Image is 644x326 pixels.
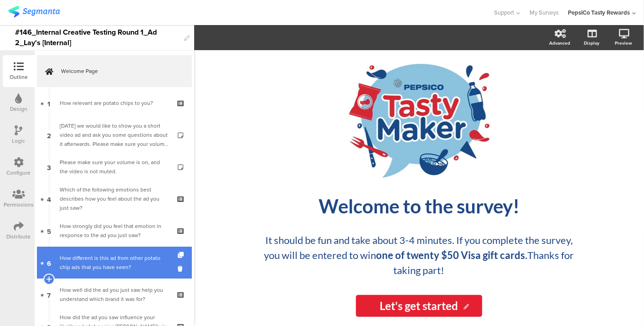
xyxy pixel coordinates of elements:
[47,226,51,236] span: 5
[37,183,192,215] a: 4 Which of the following emotions best describes how you feel about the ad you just saw?
[61,67,178,76] span: Welcome Page
[47,194,51,204] span: 4
[37,55,192,87] a: Welcome Page
[60,222,169,240] div: How strongly did you feel that emotion in response to the ad you just saw?
[47,130,51,140] span: 2
[8,6,60,17] img: segmanta logo
[178,252,185,258] i: Duplicate
[549,40,570,47] div: Advanced
[12,137,26,145] div: Logic
[47,162,51,172] span: 3
[37,119,192,151] a: 2 [DATE] we would like to show you a short video ad and ask you some questions about it afterward...
[7,169,31,177] div: Configure
[60,98,169,108] div: How relevant are potato chips to you?
[615,40,632,47] div: Preview
[60,121,169,149] div: Today we would like to show you a short video ad and ask you some questions about it afterwards. ...
[37,151,192,183] a: 3 Please make sure your volume is on, and the video is not muted.
[178,264,185,273] i: Delete
[60,254,169,272] div: How different is this ad from other potato chip ads that you have seen?
[376,249,528,261] strong: one of twenty $50 Visa gift cards.
[4,201,34,209] div: Permissions
[584,40,599,47] div: Display
[47,290,51,300] span: 7
[37,87,192,119] a: 1 How relevant are potato chips to you?
[48,98,51,108] span: 1
[251,195,588,217] p: Welcome to the survey!
[260,233,579,278] p: It should be fun and take about 3-4 minutes. If you complete the survey, you will be entered to w...
[495,8,515,17] span: Support
[37,279,192,310] a: 7 How well did the ad you just saw help you understand which brand it was for?
[60,285,169,304] div: How well did the ad you just saw help you understand which brand it was for?
[37,247,192,279] a: 6 How different is this ad from other potato chip ads that you have seen?
[37,215,192,247] a: 5 How strongly did you feel that emotion in response to the ad you just saw?
[568,8,630,17] div: PepsiCo Tasty Rewards
[7,233,31,241] div: Distribute
[47,258,51,268] span: 6
[10,105,27,113] div: Design
[15,25,180,50] div: #146_Internal Creative Testing Round 1_Ad 2_Lay's [Internal]
[356,295,482,317] input: Start
[10,73,28,81] div: Outline
[60,185,169,212] div: Which of the following emotions best describes how you feel about the ad you just saw?
[60,158,169,176] div: Please make sure your volume is on, and the video is not muted.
